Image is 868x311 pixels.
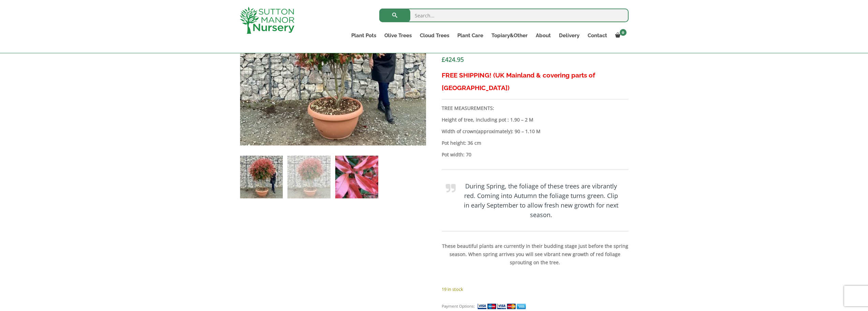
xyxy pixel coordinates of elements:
[442,55,464,63] bdi: 424.95
[347,31,380,40] a: Plant Pots
[453,31,487,40] a: Plant Care
[477,303,528,310] img: payment supported
[442,128,541,135] strong: Width of crown : 90 – 1.10 M
[476,128,512,135] b: (approximately)
[442,140,481,146] strong: Pot height: 36 cm
[442,285,628,293] p: 19 in stock
[620,29,627,36] span: 0
[532,31,555,40] a: About
[288,156,330,198] img: Photinia Red Robin Floating Cloud Tree 1.90 - 2 M (LARGE) - Image 2
[380,31,416,40] a: Olive Trees
[240,156,283,198] img: Photinia Red Robin Floating Cloud Tree 1.90 - 2 M (LARGE)
[584,31,611,40] a: Contact
[416,31,453,40] a: Cloud Trees
[464,182,618,219] b: During Spring, the foliage of these trees are vibrantly red. Coming into Autumn the foliage turns...
[555,31,584,40] a: Delivery
[442,151,471,158] strong: Pot width: 70
[611,31,629,40] a: 0
[379,9,629,22] input: Search...
[487,31,532,40] a: Topiary&Other
[240,7,294,34] img: logo
[442,116,533,123] b: Height of tree, including pot : 1.90 – 2 M
[442,105,494,111] strong: TREE MEASUREMENTS:
[442,69,628,94] h3: FREE SHIPPING! (UK Mainland & covering parts of [GEOGRAPHIC_DATA])
[335,156,378,198] img: Photinia Red Robin Floating Cloud Tree 1.90 - 2 M (LARGE) - Image 3
[442,55,445,63] span: £
[442,243,628,266] strong: These beautiful plants are currently in their budding stage just before the spring season. When s...
[442,303,475,309] small: Payment Options:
